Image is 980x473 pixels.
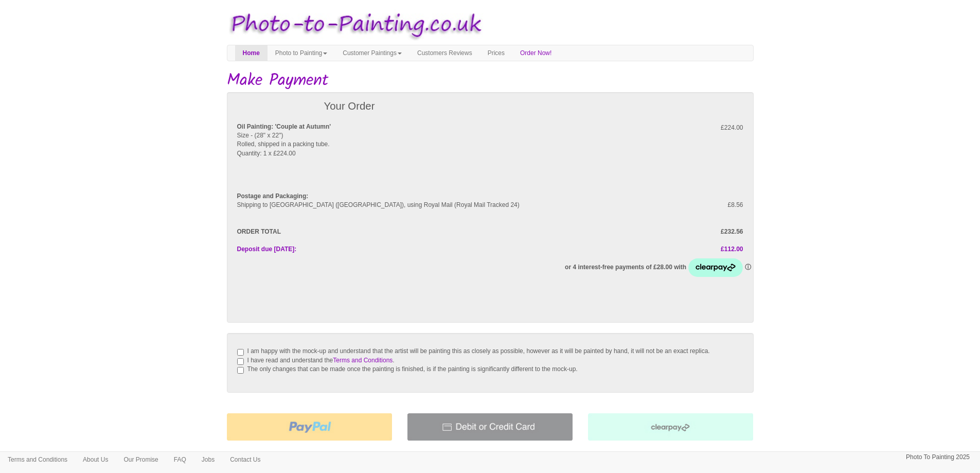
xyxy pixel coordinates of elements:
img: Pay with PayPal [227,413,392,441]
label: Deposit due [DATE]: [229,245,490,254]
a: Jobs [194,452,222,467]
a: Prices [480,45,512,61]
a: FAQ [166,452,194,467]
a: Photo to Painting [268,45,335,61]
strong: Postage and Packaging: [237,192,309,200]
a: Home [235,45,268,61]
a: Contact Us [222,452,268,467]
a: Our Promise [116,452,166,467]
input: I am happy with the mock-up and understand that the artist will be painting this as closely as po... [237,349,244,356]
img: Pay with Credit/Debit card [407,413,573,441]
div: Shipping to [GEOGRAPHIC_DATA] ([GEOGRAPHIC_DATA]), using Royal Mail (Royal Mail Tracked 24) [229,201,621,209]
img: Pay with clearpay [588,413,753,441]
label: £112.00 [490,245,751,254]
a: Customer Paintings [335,45,409,61]
a: Terms and Conditions [333,357,393,364]
input: I have read and understand theTerms and Conditions. [237,358,244,365]
a: Information - Opens a dialog [745,264,751,271]
a: About Us [75,452,116,467]
a: Order Now! [512,45,559,61]
p: Photo To Painting 2025 [906,452,970,463]
label: I have read and understand the . [247,357,395,364]
p: Your Order [324,97,526,116]
label: ORDER TOTAL [229,227,490,236]
label: £232.56 [490,227,751,236]
input: The only changes that can be made once the painting is finished, is if the painting is significan... [237,367,244,374]
h1: Make Payment [227,72,754,90]
a: Customers Reviews [409,45,480,61]
img: Photo to Painting [222,5,485,45]
label: I am happy with the mock-up and understand that the artist will be painting this as closely as po... [247,347,710,355]
label: The only changes that can be made once the painting is finished, is if the painting is significan... [247,365,578,373]
p: £224.00 [628,122,743,133]
div: £8.56 [620,201,751,209]
div: Size - (28" x 22") Rolled, shipped in a packing tube. Quantity: 1 x £224.00 [229,122,621,167]
b: Oil Painting: 'Couple at Autumn' [237,123,331,130]
span: or 4 interest-free payments of £28.00 with [565,264,688,271]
